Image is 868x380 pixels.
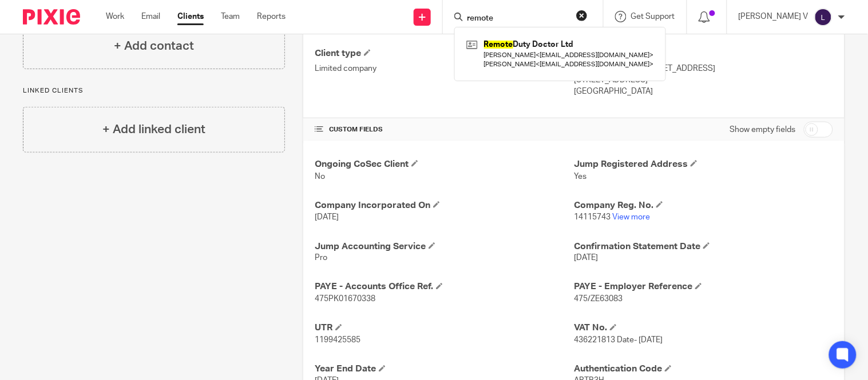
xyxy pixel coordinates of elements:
a: Reports [257,11,286,22]
span: 1199425585 [315,337,360,345]
h4: + Add contact [114,37,194,55]
h4: Company Incorporated On [315,199,574,211]
h4: VAT No. [574,322,833,334]
a: Email [141,11,160,22]
h4: Jump Accounting Service [315,241,574,253]
span: 14115743 [574,213,611,221]
h4: PAYE - Accounts Office Ref. [315,281,574,293]
h4: UTR [315,322,574,334]
p: [GEOGRAPHIC_DATA] [574,86,833,97]
img: Pixie [23,9,80,25]
h4: CUSTOM FIELDS [315,125,574,134]
h4: Jump Registered Address [574,158,833,170]
h4: Address [574,47,833,59]
button: Clear [576,10,588,21]
span: No [315,173,325,181]
img: svg%3E [814,8,833,26]
input: Search [466,14,569,24]
h4: Authentication Code [574,363,833,375]
h4: Company Reg. No. [574,199,833,211]
h4: Confirmation Statement Date [574,241,833,253]
a: View more [612,213,650,221]
span: Get Support [631,13,675,21]
span: 475PK01670338 [315,295,375,303]
span: 475/ZE63083 [574,295,623,303]
h4: Year End Date [315,363,574,375]
span: Yes [574,173,586,181]
label: Show empty fields [730,124,796,135]
p: Linked clients [23,86,285,95]
p: Jump Accounting, [STREET_ADDRESS] [574,63,833,74]
h4: Client type [315,47,574,59]
a: Work [106,11,124,22]
h4: PAYE - Employer Reference [574,281,833,293]
a: Team [221,11,240,22]
h4: + Add linked client [102,121,205,138]
p: Limited company [315,63,574,74]
span: 436221813 Date- [DATE] [574,337,663,345]
p: [PERSON_NAME] V [739,11,808,22]
a: Clients [177,11,204,22]
span: Pro [315,254,327,262]
h4: Ongoing CoSec Client [315,158,574,170]
p: [STREET_ADDRESS] [574,74,833,86]
span: [DATE] [574,254,598,262]
span: [DATE] [315,213,339,221]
